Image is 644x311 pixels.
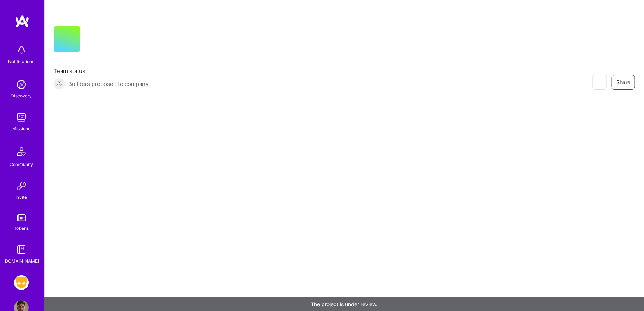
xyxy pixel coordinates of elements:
button: Share [612,75,635,90]
div: Invite [16,193,27,201]
a: Grindr: Mobile + BE + Cloud [12,275,31,290]
img: logo [15,15,30,28]
div: Notifications [8,58,35,65]
img: bell [14,43,29,58]
img: Invite [14,179,29,193]
i: icon CompanyGray [89,38,95,44]
div: Community [10,160,33,168]
i: icon EyeClosed [596,79,602,85]
img: tokens [17,214,26,221]
div: Tokens [14,224,29,232]
div: The project is under review. [44,297,644,311]
span: Share [616,79,630,86]
img: Builders proposed to company [54,78,65,90]
div: Discovery [11,92,32,100]
img: guide book [14,242,29,257]
img: teamwork [14,110,29,125]
img: Grindr: Mobile + BE + Cloud [14,275,29,290]
div: Missions [13,125,31,132]
img: discovery [14,77,29,92]
span: Builders proposed to company [68,80,148,88]
span: Team status [54,67,148,75]
div: [DOMAIN_NAME] [4,257,39,265]
img: Community [13,143,30,160]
